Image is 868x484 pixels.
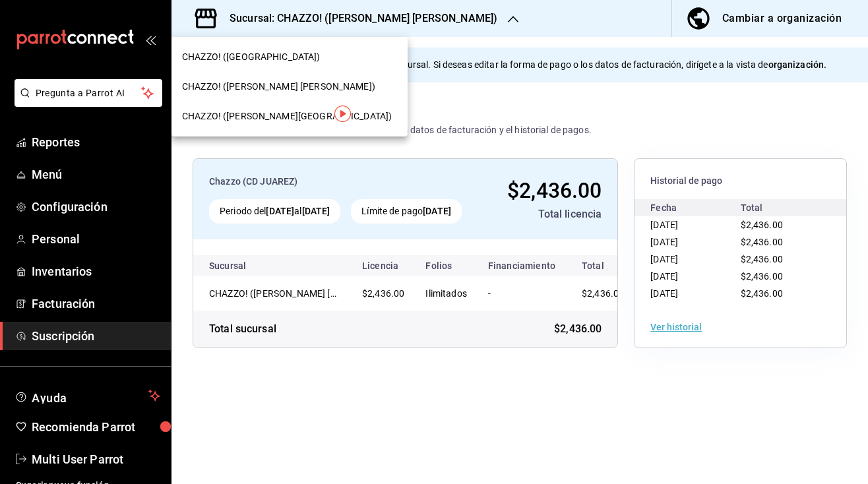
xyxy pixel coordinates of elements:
[171,72,408,102] div: CHAZZO! ([PERSON_NAME] [PERSON_NAME])
[334,106,351,122] img: Tooltip marker
[182,109,392,123] span: CHAZZO! ([PERSON_NAME][GEOGRAPHIC_DATA])
[171,102,408,131] div: CHAZZO! ([PERSON_NAME][GEOGRAPHIC_DATA])
[182,50,321,64] span: CHAZZO! ([GEOGRAPHIC_DATA])
[182,80,375,94] span: CHAZZO! ([PERSON_NAME] [PERSON_NAME])
[171,42,408,72] div: CHAZZO! ([GEOGRAPHIC_DATA])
